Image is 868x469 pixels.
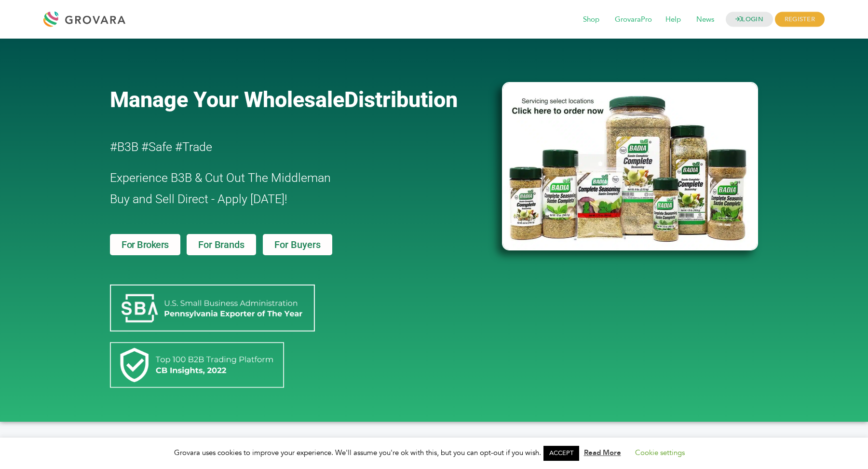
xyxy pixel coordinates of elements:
a: For Brands [187,234,256,255]
a: For Brokers [110,234,180,255]
span: Experience B3B & Cut Out The Middleman [110,171,331,185]
span: For Brands [198,240,244,249]
span: Shop [576,11,606,29]
a: Shop [576,14,606,25]
a: Manage Your WholesaleDistribution [110,87,486,112]
a: Cookie settings [635,448,685,457]
span: Distribution [344,87,458,112]
span: Manage Your Wholesale [110,87,344,112]
span: Help [659,11,688,29]
a: LOGIN [726,12,773,27]
span: Grovara uses cookies to improve your experience. We'll assume you're ok with this, but you can op... [174,448,694,457]
a: GrovaraPro [608,14,659,25]
a: For Buyers [263,234,332,255]
span: For Buyers [274,240,321,249]
a: News [690,14,721,25]
span: For Brokers [122,240,169,249]
span: GrovaraPro [608,11,659,29]
a: Read More [584,448,621,457]
a: Help [659,14,688,25]
span: News [690,11,721,29]
a: ACCEPT [543,446,579,461]
h2: #B3B #Safe #Trade [110,137,447,158]
span: REGISTER [775,12,825,27]
span: Buy and Sell Direct - Apply [DATE]! [110,192,287,206]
